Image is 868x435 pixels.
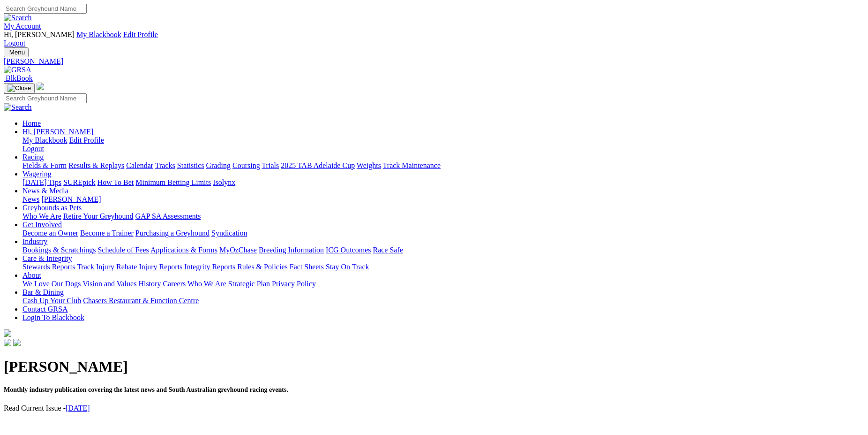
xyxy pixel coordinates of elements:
[22,254,72,262] a: Care & Integrity
[139,263,182,271] a: Injury Reports
[68,161,124,169] a: Results & Replays
[22,246,864,254] div: Industry
[4,4,87,14] input: Search
[22,145,44,153] a: Logout
[4,22,41,30] a: My Account
[22,128,95,136] a: Hi, [PERSON_NAME]
[213,178,235,186] a: Isolynx
[211,229,247,237] a: Syndication
[219,246,257,254] a: MyOzChase
[66,404,90,412] a: [DATE]
[126,161,153,169] a: Calendar
[4,83,35,93] button: Toggle navigation
[4,31,864,47] div: My Account
[22,313,84,321] a: Login To Blackbook
[123,31,158,38] a: Edit Profile
[357,161,381,169] a: Weights
[22,229,78,237] a: Become an Owner
[206,161,231,169] a: Grading
[326,263,369,271] a: Stay On Track
[4,358,864,375] h1: [PERSON_NAME]
[80,229,134,237] a: Become a Trainer
[22,136,864,153] div: Hi, [PERSON_NAME]
[4,74,33,82] a: BlkBook
[22,271,41,279] a: About
[290,263,324,271] a: Fact Sheets
[187,280,226,288] a: Who We Are
[13,339,21,346] img: twitter.svg
[22,297,81,305] a: Cash Up Your Club
[135,212,201,220] a: GAP SA Assessments
[97,178,134,186] a: How To Bet
[83,297,199,305] a: Chasers Restaurant & Function Centre
[63,212,134,220] a: Retire Your Greyhound
[4,14,32,22] img: Search
[22,297,864,305] div: Bar & Dining
[4,39,25,47] a: Logout
[22,280,81,288] a: We Love Our Dogs
[4,103,32,112] img: Search
[97,246,149,254] a: Schedule of Fees
[77,263,137,271] a: Track Injury Rebate
[22,212,864,221] div: Greyhounds as Pets
[184,263,235,271] a: Integrity Reports
[237,263,288,271] a: Rules & Policies
[22,195,39,203] a: News
[63,178,95,186] a: SUREpick
[232,161,260,169] a: Coursing
[22,204,82,212] a: Greyhounds as Pets
[4,31,75,38] span: Hi, [PERSON_NAME]
[163,280,186,288] a: Careers
[6,74,33,82] span: BlkBook
[326,246,371,254] a: ICG Outcomes
[22,237,47,245] a: Industry
[4,404,864,412] p: Read Current Issue -
[22,178,61,186] a: [DATE] Tips
[22,161,67,169] a: Fields & Form
[228,280,270,288] a: Strategic Plan
[4,339,11,346] img: facebook.svg
[138,280,161,288] a: History
[22,195,864,204] div: News & Media
[150,246,217,254] a: Applications & Forms
[281,161,355,169] a: 2025 TAB Adelaide Cup
[259,246,324,254] a: Breeding Information
[4,47,29,57] button: Toggle navigation
[22,229,864,237] div: Get Involved
[22,187,68,195] a: News & Media
[7,84,31,92] img: Close
[373,246,403,254] a: Race Safe
[22,153,44,161] a: Racing
[155,161,175,169] a: Tracks
[22,161,864,170] div: Racing
[22,170,52,178] a: Wagering
[135,178,211,186] a: Minimum Betting Limits
[22,263,864,271] div: Care & Integrity
[22,128,93,136] span: Hi, [PERSON_NAME]
[4,57,864,66] a: [PERSON_NAME]
[4,93,87,103] input: Search
[76,31,121,38] a: My Blackbook
[22,136,67,144] a: My Blackbook
[135,229,210,237] a: Purchasing a Greyhound
[37,83,44,90] img: logo-grsa-white.png
[262,161,279,169] a: Trials
[22,246,96,254] a: Bookings & Scratchings
[82,280,136,288] a: Vision and Values
[22,263,75,271] a: Stewards Reports
[4,329,11,337] img: logo-grsa-white.png
[22,288,64,296] a: Bar & Dining
[22,305,67,313] a: Contact GRSA
[272,280,316,288] a: Privacy Policy
[383,161,441,169] a: Track Maintenance
[22,221,62,229] a: Get Involved
[4,66,31,74] img: GRSA
[41,195,101,203] a: [PERSON_NAME]
[22,119,41,127] a: Home
[22,178,864,187] div: Wagering
[9,49,25,56] span: Menu
[69,136,104,144] a: Edit Profile
[22,280,864,288] div: About
[177,161,204,169] a: Statistics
